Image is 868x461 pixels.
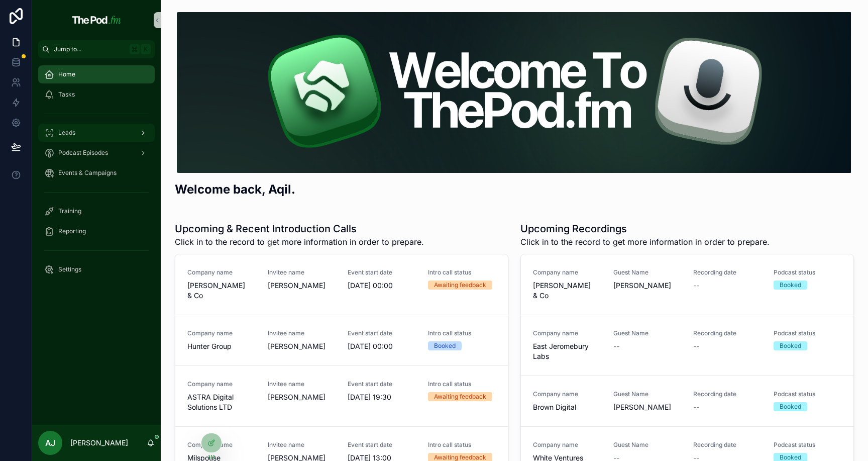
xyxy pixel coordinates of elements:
div: Booked [780,402,801,411]
span: Guest Name [613,268,682,276]
span: Company name [187,380,256,388]
span: Recording date [693,441,762,449]
span: Invitee name [268,329,336,337]
span: Invitee name [268,268,336,276]
span: [DATE] 00:00 [348,281,416,291]
span: Podcast status [774,390,842,398]
span: Events & Campaigns [58,169,117,177]
span: Leads [58,129,75,137]
span: Recording date [693,390,762,398]
span: Guest Name [613,329,682,337]
span: Event start date [348,329,416,337]
span: [PERSON_NAME] [268,281,336,291]
div: Booked [780,341,801,350]
span: Podcast Episodes [58,149,108,157]
span: -- [693,281,699,291]
div: Awaiting feedback [434,281,486,290]
span: Tasks [58,90,75,99]
p: [PERSON_NAME] [70,438,128,448]
span: Brown Digital [533,402,601,412]
a: Company name[PERSON_NAME] & CoInvitee name[PERSON_NAME]Event start date[DATE] 00:00Intro call sta... [175,254,508,315]
span: [PERSON_NAME] [268,341,336,351]
span: Event start date [348,441,416,449]
span: Training [58,207,81,215]
a: Events & Campaigns [38,164,155,182]
a: Leads [38,124,155,142]
span: K [142,45,150,53]
span: [PERSON_NAME] [613,402,682,412]
a: Company nameBrown DigitalGuest Name[PERSON_NAME]Recording date--Podcast statusBooked [521,376,853,426]
span: Podcast status [774,329,842,337]
a: Home [38,65,155,83]
div: Booked [780,281,801,290]
span: Click in to the record to get more information in order to prepare. [520,236,770,248]
span: Intro call status [428,380,496,388]
a: Tasks [38,85,155,104]
span: Invitee name [268,380,336,388]
a: Company nameEast Jeromebury LabsGuest Name--Recording date--Podcast statusBooked [521,315,853,376]
span: -- [693,341,699,351]
span: [PERSON_NAME] [268,392,336,402]
span: Company name [187,441,256,449]
div: scrollable content [32,58,161,292]
img: App logo [69,12,123,28]
span: Company name [187,329,256,337]
h2: Welcome back, Aqil. [175,181,295,198]
span: Company name [533,441,601,449]
span: Intro call status [428,441,496,449]
span: Recording date [693,268,762,276]
span: [PERSON_NAME] & Co [187,281,256,301]
span: -- [613,341,619,351]
span: Company name [533,329,601,337]
a: Training [38,202,155,220]
a: Company nameHunter GroupInvitee name[PERSON_NAME]Event start date[DATE] 00:00Intro call statusBooked [175,315,508,365]
span: Jump to... [54,45,126,53]
span: [DATE] 19:30 [348,392,416,402]
button: Jump to...K [38,40,155,58]
a: Podcast Episodes [38,144,155,162]
span: Reporting [58,227,86,235]
span: -- [693,402,699,412]
span: Settings [58,265,81,273]
span: [PERSON_NAME] [613,281,682,291]
span: [DATE] 00:00 [348,341,416,351]
span: Event start date [348,268,416,276]
a: Settings [38,260,155,279]
span: Invitee name [268,441,336,449]
span: Event start date [348,380,416,388]
span: Hunter Group [187,341,256,351]
h1: Upcoming & Recent Introduction Calls [175,222,424,236]
h1: Upcoming Recordings [520,222,770,236]
span: Guest Name [613,390,682,398]
span: Recording date [693,329,762,337]
span: East Jeromebury Labs [533,341,601,361]
span: [PERSON_NAME] & Co [533,281,601,301]
span: Company name [187,268,256,276]
span: Guest Name [613,441,682,449]
span: Home [58,70,75,78]
span: Click in to the record to get more information in order to prepare. [175,236,424,248]
div: Booked [434,341,456,350]
span: ASTRA Digital Solutions LTD [187,392,256,412]
span: Podcast status [774,268,842,276]
a: Company nameASTRA Digital Solutions LTDInvitee name[PERSON_NAME]Event start date[DATE] 19:30Intro... [175,365,508,426]
a: Reporting [38,222,155,240]
a: Company name[PERSON_NAME] & CoGuest Name[PERSON_NAME]Recording date--Podcast statusBooked [521,254,853,315]
span: Podcast status [774,441,842,449]
span: Intro call status [428,268,496,276]
span: AJ [45,437,55,449]
span: Company name [533,268,601,276]
span: Intro call status [428,329,496,337]
div: Awaiting feedback [434,392,486,401]
span: Company name [533,390,601,398]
